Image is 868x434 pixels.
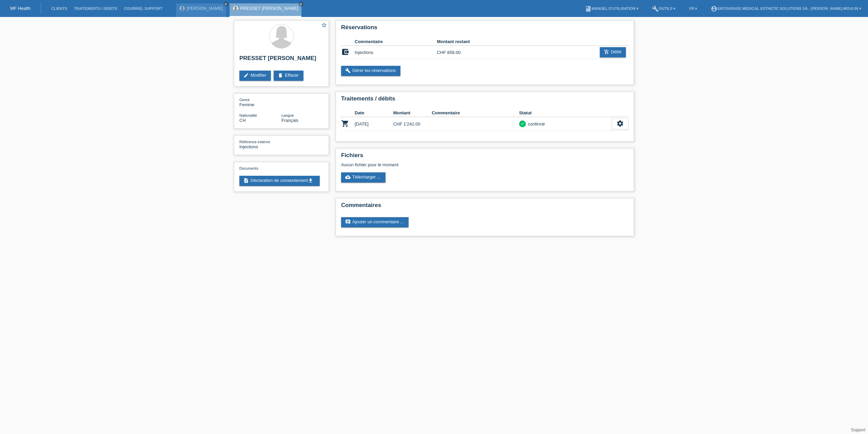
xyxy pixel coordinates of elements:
i: settings [616,120,624,127]
i: book [585,5,592,12]
h2: Commentaires [341,202,629,212]
i: build [345,68,351,73]
div: Femme [239,97,281,107]
td: Injections [355,46,437,59]
th: Commentaire [355,38,437,46]
a: commentAjouter un commentaire ... [341,217,409,227]
i: POSP00027565 [341,119,349,128]
a: Support [851,428,865,432]
i: description [243,178,249,183]
a: Clients [48,6,71,11]
a: buildOutils ▾ [649,6,679,11]
i: delete [278,73,283,78]
span: Documents [239,166,258,170]
i: get_app [308,178,313,183]
div: Aucun fichier pour le moment [341,162,548,167]
a: descriptionDéclaration de consentementget_app [239,176,320,186]
i: check [520,121,525,126]
a: MF Health [10,6,31,11]
i: add_shopping_cart [604,49,609,55]
h2: Traitements / débits [341,95,629,106]
a: editModifier [239,71,271,81]
h2: Fichiers [341,152,629,162]
a: cloud_uploadTélécharger ... [341,172,386,183]
i: account_circle [711,5,717,12]
i: cloud_upload [345,174,351,180]
span: Français [281,118,298,123]
a: star_border [321,22,327,29]
i: star_border [321,22,327,28]
td: CHF 1'242.00 [393,117,432,131]
th: Commentaire [432,109,519,117]
a: close [299,2,303,6]
h2: Réservations [341,24,629,34]
a: Courriel Support [121,6,166,11]
span: Suisse [239,118,246,123]
th: Date [355,109,393,117]
th: Montant [393,109,432,117]
td: CHF 858.00 [437,46,478,59]
div: Injections [239,139,281,149]
h2: PRESSET [PERSON_NAME] [239,55,323,65]
a: account_circleENTOURAGE Medical Esthetic Solutions SA - [PERSON_NAME]-Moulin ▾ [707,6,865,11]
a: deleteEffacer [274,71,303,81]
a: PRESSET [PERSON_NAME] [240,6,298,11]
div: confirmé [526,120,545,128]
td: [DATE] [355,117,393,131]
a: FR ▾ [686,6,701,11]
i: comment [345,219,351,225]
span: Nationalité [239,113,257,117]
a: close [223,2,228,6]
th: Statut [519,109,612,117]
i: edit [243,73,249,78]
a: Traitements / débits [71,6,121,11]
i: account_balance_wallet [341,48,349,56]
th: Montant restant [437,38,478,46]
a: [PERSON_NAME] [186,6,223,11]
span: Langue [281,113,294,117]
a: buildGérer les réservations [341,66,400,76]
span: Genre [239,98,250,102]
i: close [299,2,303,6]
span: Référence externe [239,140,270,144]
a: add_shopping_cartDébit [600,47,626,57]
i: close [224,2,228,6]
a: bookManuel d’utilisation ▾ [581,6,642,11]
i: build [652,5,659,12]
